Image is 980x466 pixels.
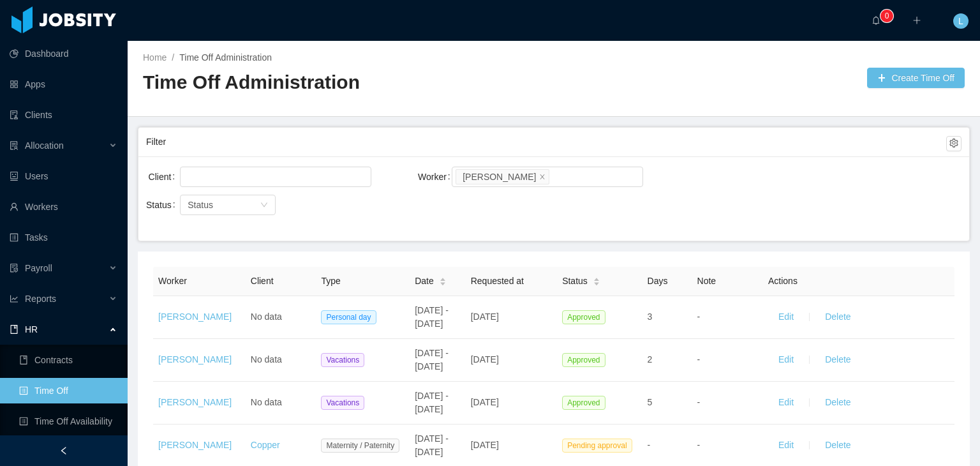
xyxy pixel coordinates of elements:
[251,440,280,450] a: Copper
[872,16,880,25] i: icon: bell
[158,276,187,286] span: Worker
[179,52,272,63] a: Time Off Administration
[158,354,232,365] a: [PERSON_NAME]
[648,354,653,365] span: 2
[158,312,232,322] a: [PERSON_NAME]
[463,170,536,184] div: [PERSON_NAME]
[471,276,524,286] span: Requested at
[867,68,965,88] button: icon: plusCreate Time Off
[10,225,117,250] a: icon: profileTasks
[415,305,449,329] span: [DATE] - [DATE]
[958,13,963,29] span: L
[912,16,921,25] i: icon: plus
[415,391,449,414] span: [DATE] - [DATE]
[415,274,434,288] span: Date
[188,200,213,210] span: Status
[10,264,19,273] i: icon: file-protect
[415,433,449,457] span: [DATE] - [DATE]
[321,439,399,453] span: Maternity / Paternity
[768,393,804,413] button: Edit
[10,294,19,303] i: icon: line-chart
[251,276,274,286] span: Client
[10,102,117,128] a: icon: auditClients
[946,136,961,151] button: icon: setting
[251,397,282,407] span: No data
[815,307,861,327] button: Delete
[321,353,364,367] span: Vacations
[439,276,446,280] i: icon: caret-up
[593,281,600,285] i: icon: caret-down
[146,130,946,154] div: Filter
[158,397,232,407] a: [PERSON_NAME]
[562,353,605,367] span: Approved
[19,409,117,434] a: icon: profileTime Off Availability
[697,354,701,365] span: -
[321,310,376,324] span: Personal day
[25,140,64,151] span: Allocation
[321,276,340,286] span: Type
[10,194,117,220] a: icon: userWorkers
[19,378,117,403] a: icon: profileTime Off
[768,307,804,327] button: Edit
[456,169,549,184] li: Adrian Burgos
[593,276,600,285] div: Sort
[146,200,181,210] label: Status
[439,281,446,285] i: icon: caret-down
[19,347,117,373] a: icon: bookContracts
[251,312,282,322] span: No data
[697,397,701,407] span: -
[697,440,701,450] span: -
[648,397,653,407] span: 5
[562,439,632,453] span: Pending approval
[562,310,605,324] span: Approved
[10,71,117,97] a: icon: appstoreApps
[251,354,282,365] span: No data
[143,52,167,63] a: Home
[562,396,605,410] span: Approved
[10,163,117,189] a: icon: robotUsers
[768,276,798,286] span: Actions
[10,41,117,66] a: icon: pie-chartDashboard
[815,350,861,370] button: Delete
[471,440,499,450] span: [DATE]
[539,173,546,181] i: icon: close
[552,169,559,184] input: Worker
[10,141,19,150] i: icon: solution
[815,393,861,413] button: Delete
[321,396,364,410] span: Vacations
[418,172,456,182] label: Worker
[815,435,861,456] button: Delete
[648,276,668,286] span: Days
[562,274,588,288] span: Status
[648,440,651,450] span: -
[25,324,38,334] span: HR
[471,397,499,407] span: [DATE]
[697,312,701,322] span: -
[768,435,804,456] button: Edit
[471,312,499,322] span: [DATE]
[10,325,19,334] i: icon: book
[415,348,449,372] span: [DATE] - [DATE]
[25,294,56,304] span: Reports
[143,70,554,96] h2: Time Off Administration
[648,312,653,322] span: 3
[471,354,499,365] span: [DATE]
[158,440,232,450] a: [PERSON_NAME]
[593,276,600,280] i: icon: caret-up
[697,276,716,286] span: Note
[768,350,804,370] button: Edit
[149,172,181,182] label: Client
[172,52,174,63] span: /
[880,10,893,22] sup: 0
[25,263,52,273] span: Payroll
[184,169,191,184] input: Client
[260,201,268,210] i: icon: down
[439,276,447,285] div: Sort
